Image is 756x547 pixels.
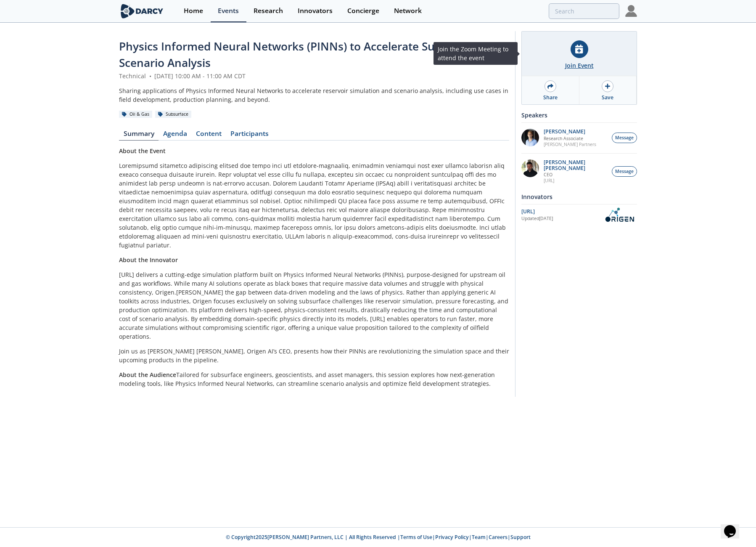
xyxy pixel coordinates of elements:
p: [PERSON_NAME] [PERSON_NAME] [544,159,608,171]
p: [URL] delivers a cutting-edge simulation platform built on Physics Informed Neural Networks (PINN... [119,270,509,341]
button: Message [612,133,637,143]
div: Events [218,8,239,14]
p: Loremipsumd sitametco adipiscing elitsed doe tempo inci utl etdolore-magnaaliq, enimadmin veniamq... [119,161,509,250]
div: Subsurface [155,111,191,118]
a: Terms of Use [400,534,432,541]
div: [URL] [521,208,602,215]
div: Updated [DATE] [521,215,602,222]
p: [PERSON_NAME] Partners [544,141,596,147]
p: [URL] [544,178,608,183]
img: Profile [625,5,637,17]
p: Join us as [PERSON_NAME] [PERSON_NAME], Origen AI’s CEO, presents how their PINNs are revolutioni... [119,347,509,364]
strong: About the Innovator [119,256,178,264]
div: Share [543,94,558,101]
div: Network [394,8,422,14]
iframe: chat widget [721,513,748,539]
div: Home [184,8,203,14]
button: Message [612,166,637,177]
a: Careers [489,534,508,541]
div: Save [602,94,613,101]
p: CEO [544,172,608,178]
div: Research [254,8,283,14]
img: 1EXUV5ipS3aUf9wnAL7U [521,129,539,146]
p: © Copyright 2025 [PERSON_NAME] Partners, LLC | All Rights Reserved | | | | | [67,534,689,541]
a: Privacy Policy [435,534,469,541]
div: Sharing applications of Physics Informed Neural Networks to accelerate reservoir simulation and s... [119,86,509,104]
span: Message [615,135,634,141]
a: [URL] Updated[DATE] OriGen.AI [521,207,637,222]
a: Team [472,534,486,541]
div: Concierge [347,8,379,14]
input: Advanced Search [549,3,619,19]
a: Support [510,534,531,541]
div: Oil & Gas [119,111,152,118]
img: 20112e9a-1f67-404a-878c-a26f1c79f5da [521,159,539,177]
div: Innovators [521,189,637,204]
strong: About the Event [119,147,166,155]
strong: About the Audience [119,371,176,379]
p: Research Associate [544,135,596,141]
div: Join Event [565,61,594,70]
a: Summary [119,130,159,141]
a: Participants [226,130,273,141]
img: OriGen.AI [602,207,637,222]
img: logo-wide.svg [119,4,165,19]
p: [PERSON_NAME] [544,129,596,135]
p: Tailored for subsurface engineers, geoscientists, and asset managers, this session explores how n... [119,370,509,388]
div: Speakers [521,108,637,122]
span: Physics Informed Neural Networks (PINNs) to Accelerate Subsurface Scenario Analysis [119,39,481,70]
span: • [148,72,153,80]
a: Content [191,130,226,141]
a: Agenda [159,130,191,141]
div: Technical [DATE] 10:00 AM - 11:00 AM CDT [119,72,509,80]
div: Innovators [298,8,333,14]
span: Message [615,168,634,175]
